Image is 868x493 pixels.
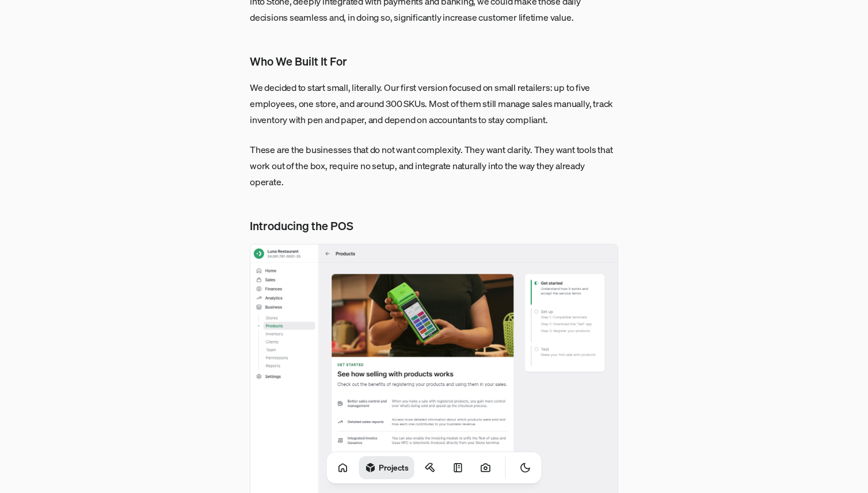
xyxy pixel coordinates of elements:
h2: Who We Built It For [250,53,618,70]
h1: Projects [379,462,409,473]
h2: Introducing the POS [250,217,618,235]
a: Projects [359,456,414,479]
button: Toggle Theme [514,456,537,479]
p: These are the businesses that do not want complexity. They want clarity. They want tools that wor... [250,142,618,190]
p: We decided to start small, literally. Our first version focused on small retailers: up to five em... [250,79,618,128]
